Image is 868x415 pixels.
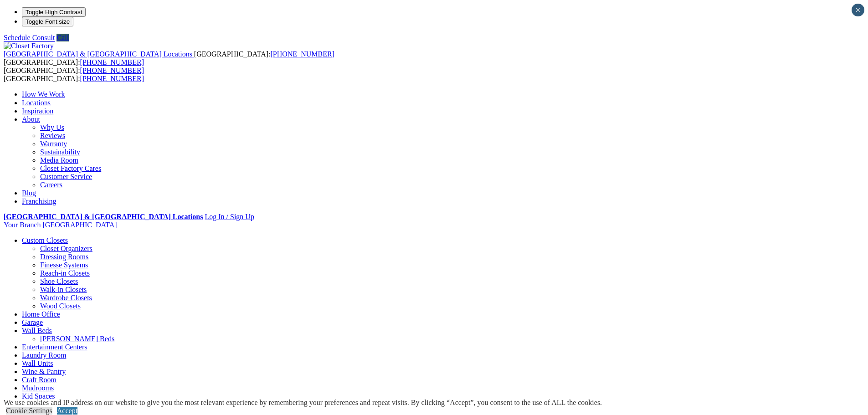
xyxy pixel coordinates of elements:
[22,376,56,384] a: Craft Room
[40,132,65,139] a: Reviews
[40,253,88,261] a: Dressing Rooms
[80,58,144,66] a: [PHONE_NUMBER]
[4,50,192,58] span: [GEOGRAPHIC_DATA] & [GEOGRAPHIC_DATA] Locations
[270,50,334,58] a: [PHONE_NUMBER]
[4,67,144,82] span: [GEOGRAPHIC_DATA]: [GEOGRAPHIC_DATA]:
[22,310,60,318] a: Home Office
[57,407,77,415] a: Accept
[22,197,56,205] a: Franchising
[22,359,53,367] a: Wall Units
[22,7,86,17] button: Toggle High Contrast
[40,286,87,293] a: Walk-in Closets
[42,221,117,229] span: [GEOGRAPHIC_DATA]
[80,67,144,74] a: [PHONE_NUMBER]
[22,189,36,197] a: Blog
[40,181,62,189] a: Careers
[4,221,41,229] span: Your Branch
[40,269,90,277] a: Reach-in Closets
[22,90,65,98] a: How We Work
[22,236,68,244] a: Custom Closets
[4,50,334,66] span: [GEOGRAPHIC_DATA]: [GEOGRAPHIC_DATA]:
[22,368,66,375] a: Wine & Pantry
[22,115,40,123] a: About
[40,164,101,172] a: Closet Factory Cares
[22,17,73,26] button: Toggle Font size
[40,98,165,106] a: Online and In-Home Design Consultations
[56,34,69,41] a: Call
[22,384,54,392] a: Mudrooms
[6,407,52,415] a: Cookie Settings
[4,34,55,41] a: Schedule Consult
[22,327,52,334] a: Wall Beds
[40,148,80,156] a: Sustainability
[40,335,114,343] a: [PERSON_NAME] Beds
[22,99,51,107] a: Locations
[40,277,78,285] a: Shoe Closets
[26,9,82,15] span: Toggle High Contrast
[22,351,66,359] a: Laundry Room
[80,75,144,82] a: [PHONE_NUMBER]
[40,156,78,164] a: Media Room
[40,302,81,310] a: Wood Closets
[4,213,203,220] a: [GEOGRAPHIC_DATA] & [GEOGRAPHIC_DATA] Locations
[26,18,70,25] span: Toggle Font size
[22,392,55,400] a: Kid Spaces
[40,140,67,148] a: Warranty
[22,318,43,326] a: Garage
[205,213,254,220] a: Log In / Sign Up
[40,294,92,302] a: Wardrobe Closets
[22,107,53,115] a: Inspiration
[4,42,54,50] img: Closet Factory
[852,4,864,16] button: Close
[4,221,117,229] a: Your Branch [GEOGRAPHIC_DATA]
[40,261,88,269] a: Finesse Systems
[40,173,92,180] a: Customer Service
[22,343,87,351] a: Entertainment Centers
[40,123,64,131] a: Why Us
[4,50,194,58] a: [GEOGRAPHIC_DATA] & [GEOGRAPHIC_DATA] Locations
[40,245,92,252] a: Closet Organizers
[4,399,602,407] div: We use cookies and IP address on our website to give you the most relevant experience by remember...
